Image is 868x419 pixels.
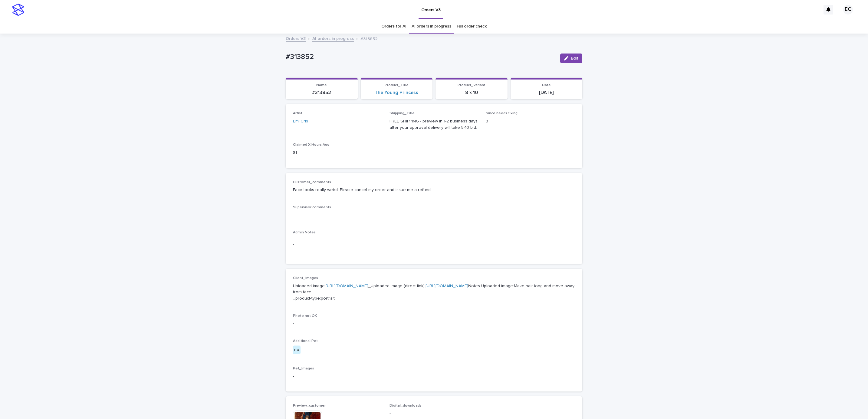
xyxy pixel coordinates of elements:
p: Uploaded image: _Uploaded image (direct link): Notes Uploaded image:Make hair long and move away ... [293,283,575,302]
span: Edit [571,56,578,60]
p: FREE SHIPPING - preview in 1-2 business days, after your approval delivery will take 5-10 b.d. [390,118,479,131]
span: Product_Variant [458,83,485,87]
span: Preview_customer [293,404,326,408]
span: Since needs fixing [486,112,518,115]
span: Pet_Images [293,367,314,370]
p: - [293,212,575,218]
p: [DATE] [514,90,579,96]
a: [URL][DOMAIN_NAME] [326,284,368,288]
p: #313852 [360,35,377,42]
a: The Young Princess [375,90,418,96]
span: Additional Pet [293,339,318,343]
img: stacker-logo-s-only.png [12,4,24,16]
a: EmilCris [293,118,308,125]
span: Customer_comments [293,180,331,184]
div: EC [843,5,853,15]
a: [URL][DOMAIN_NAME] [426,284,468,288]
a: Full order check [457,19,487,34]
p: #313852 [286,53,555,61]
p: 3 [486,118,575,125]
span: Name [316,83,327,87]
span: Photo not OK [293,314,317,318]
span: Date [542,83,551,87]
button: Edit [560,54,582,63]
span: Artist [293,112,302,115]
p: #313852 [289,90,354,96]
p: 8 x 10 [439,90,504,96]
div: no [293,346,301,354]
span: Client_Images [293,276,318,280]
p: Face looks really weird. Please cancel my order and issue me a refund. [293,187,575,193]
p: - [293,241,575,248]
p: - [293,373,575,380]
p: - [390,411,479,417]
span: Claimed X Hours Ago [293,143,330,147]
p: 81 [293,150,382,156]
span: Digital_downloads [390,404,422,408]
a: AI orders in progress [312,35,354,42]
span: Admin Notes [293,231,316,234]
span: Shipping_Title [390,112,415,115]
span: Product_Title [385,83,409,87]
a: Orders V3 [286,35,306,42]
p: - [293,320,575,327]
a: Orders for AI [381,19,406,34]
span: Supervisor comments [293,206,331,209]
a: AI orders in progress [412,19,451,34]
